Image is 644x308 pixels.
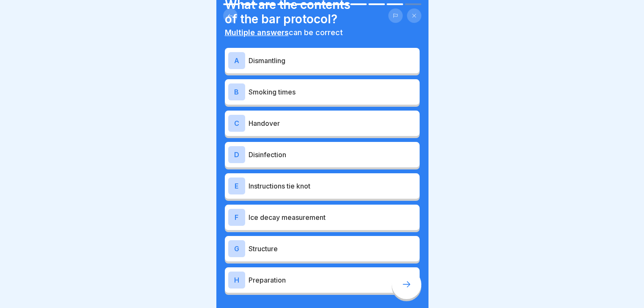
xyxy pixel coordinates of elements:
[249,118,416,128] p: Handover
[225,28,289,37] b: Multiple answers
[249,244,416,254] p: Structure
[228,146,245,163] div: D
[228,272,245,289] div: H
[225,28,420,37] p: can be correct
[249,275,416,285] p: Preparation
[249,55,416,66] p: Dismantling
[228,178,245,194] div: E
[249,150,416,160] p: Disinfection
[249,87,416,97] p: Smoking times
[228,209,245,226] div: F
[249,181,416,191] p: Instructions tie knot
[228,115,245,132] div: C
[228,240,245,257] div: G
[228,52,245,69] div: A
[249,212,416,222] p: Ice decay measurement
[228,83,245,100] div: B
